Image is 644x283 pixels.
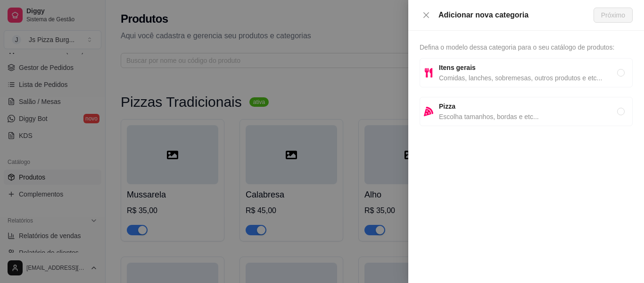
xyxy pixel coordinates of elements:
div: Adicionar nova categoria [438,9,594,21]
button: Close [420,11,433,20]
button: Próximo [594,8,633,23]
span: Escolha tamanhos, bordas e etc... [439,111,617,122]
strong: Pizza [439,103,455,110]
span: Defina o modelo dessa categoria para o seu catálogo de produtos: [420,43,614,51]
span: close [422,11,430,19]
span: Comidas, lanches, sobremesas, outros produtos e etc... [439,73,617,83]
strong: Itens gerais [439,64,476,71]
